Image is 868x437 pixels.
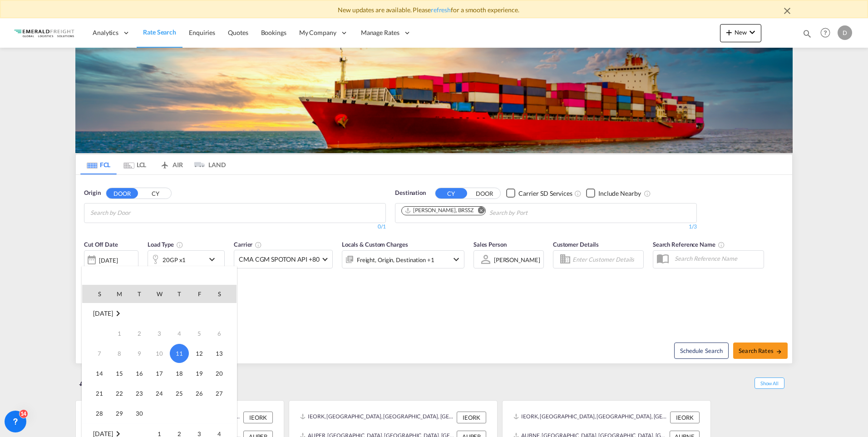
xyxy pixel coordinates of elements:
[210,344,228,363] span: 13
[210,364,228,382] span: 20
[109,285,129,303] th: M
[169,363,189,383] td: Thursday September 18 2025
[189,323,209,343] td: Friday September 5 2025
[129,343,149,363] td: Tuesday September 9 2025
[110,364,128,382] span: 15
[82,303,237,323] td: September 2025
[109,383,129,403] td: Monday September 22 2025
[129,323,149,343] td: Tuesday September 2 2025
[90,364,108,382] span: 14
[149,383,169,403] td: Wednesday September 24 2025
[109,363,129,383] td: Monday September 15 2025
[129,403,149,424] td: Tuesday September 30 2025
[129,383,149,403] td: Tuesday September 23 2025
[170,384,188,402] span: 25
[82,363,237,383] tr: Week 3
[129,285,149,303] th: T
[189,285,209,303] th: F
[149,363,169,383] td: Wednesday September 17 2025
[109,323,129,343] td: Monday September 1 2025
[90,384,108,402] span: 21
[190,384,208,402] span: 26
[169,323,189,343] td: Thursday September 4 2025
[169,383,189,403] td: Thursday September 25 2025
[170,364,188,382] span: 18
[90,404,108,422] span: 28
[129,363,149,383] td: Tuesday September 16 2025
[209,285,237,303] th: S
[82,363,109,383] td: Sunday September 14 2025
[149,343,169,363] td: Wednesday September 10 2025
[82,383,237,403] tr: Week 4
[209,363,237,383] td: Saturday September 20 2025
[190,364,208,382] span: 19
[82,285,109,303] th: S
[82,303,237,323] tr: Week undefined
[130,384,148,402] span: 23
[169,343,189,363] td: Thursday September 11 2025
[209,323,237,343] td: Saturday September 6 2025
[150,384,168,402] span: 24
[189,383,209,403] td: Friday September 26 2025
[130,364,148,382] span: 16
[189,343,209,363] td: Friday September 12 2025
[82,343,109,363] td: Sunday September 7 2025
[82,383,109,403] td: Sunday September 21 2025
[190,344,208,363] span: 12
[149,285,169,303] th: W
[169,285,189,303] th: T
[130,404,148,422] span: 30
[209,383,237,403] td: Saturday September 27 2025
[149,323,169,343] td: Wednesday September 3 2025
[110,384,128,402] span: 22
[82,343,237,363] tr: Week 2
[82,323,237,343] tr: Week 1
[110,404,128,422] span: 29
[170,344,189,363] span: 11
[93,309,113,317] span: [DATE]
[189,363,209,383] td: Friday September 19 2025
[209,343,237,363] td: Saturday September 13 2025
[82,403,237,424] tr: Week 5
[150,364,168,382] span: 17
[210,384,228,402] span: 27
[109,343,129,363] td: Monday September 8 2025
[109,403,129,424] td: Monday September 29 2025
[82,403,109,424] td: Sunday September 28 2025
